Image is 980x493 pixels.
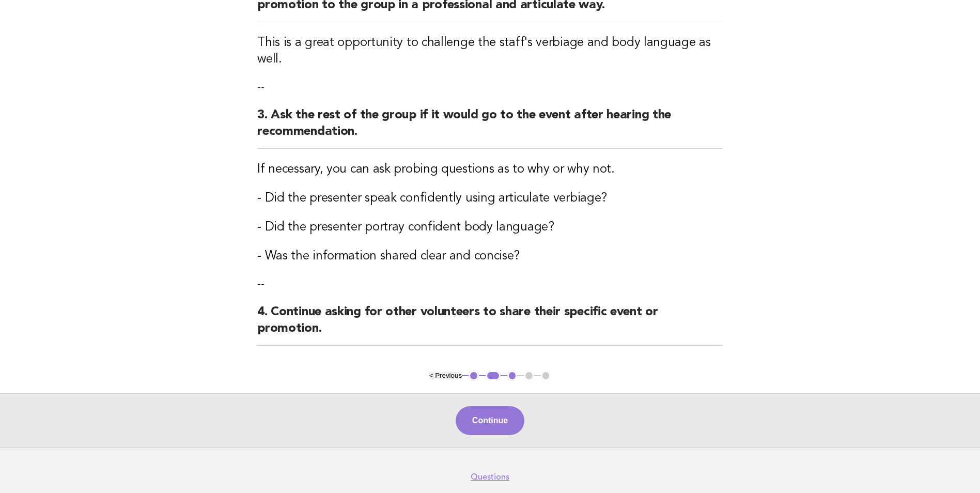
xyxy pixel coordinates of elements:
button: < Previous [429,372,462,379]
button: 1 [469,371,479,381]
p: -- [257,277,723,291]
h2: 3. Ask the rest of the group if it would go to the event after hearing the recommendation. [257,107,723,149]
p: -- [257,80,723,95]
h3: This is a great opportunity to challenge the staff's verbiage and body language as well. [257,35,723,68]
h2: 4. Continue asking for other volunteers to share their specific event or promotion. [257,304,723,346]
h3: - Did the presenter speak confidently using articulate verbiage? [257,190,723,207]
h3: - Did the presenter portray confident body language? [257,219,723,236]
button: 2 [486,371,501,381]
button: Continue [456,406,524,435]
button: 3 [507,371,518,381]
a: Questions [471,472,509,482]
h3: If necessary, you can ask probing questions as to why or why not. [257,161,723,178]
h3: - Was the information shared clear and concise? [257,248,723,265]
